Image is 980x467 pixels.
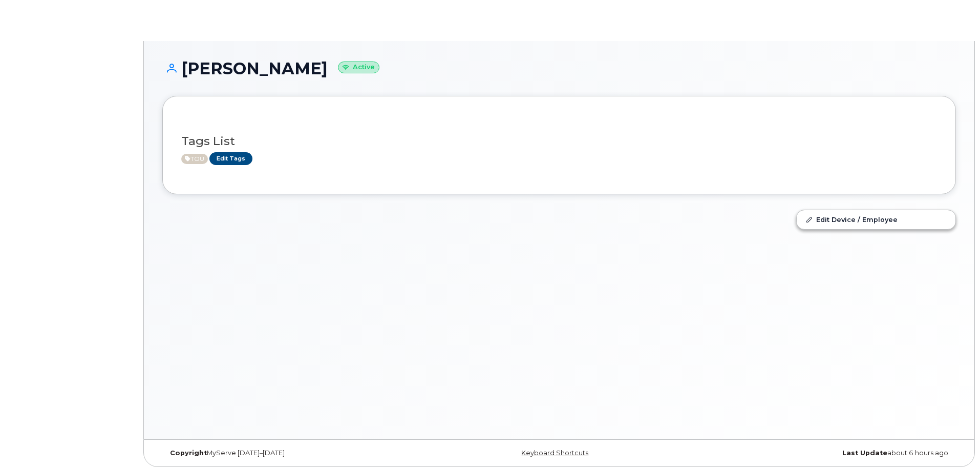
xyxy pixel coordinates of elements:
strong: Last Update [842,449,887,457]
small: Active [338,62,379,73]
a: Edit Device / Employee [797,210,955,229]
h3: Tags List [181,135,937,148]
a: Edit Tags [209,152,252,165]
div: about 6 hours ago [691,449,956,457]
h1: [PERSON_NAME] [162,59,956,77]
a: Keyboard Shortcuts [521,449,588,457]
strong: Copyright [170,449,207,457]
span: Active [181,154,208,164]
div: MyServe [DATE]–[DATE] [162,449,427,457]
